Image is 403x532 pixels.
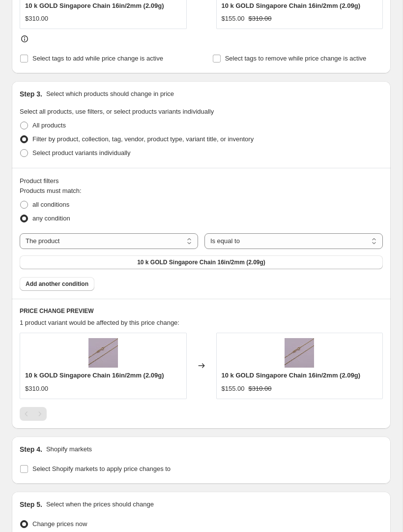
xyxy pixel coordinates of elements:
button: 10 k GOLD Singapore Chain 16in/2mm (2.09g) [20,255,383,269]
span: 1 product variant would be affected by this price change: [20,319,179,326]
button: Add another condition [20,277,94,291]
h2: Step 4. [20,444,42,454]
span: Select product variants individually [32,149,130,156]
span: Filter by product, collection, tag, vendor, product type, variant title, or inventory [32,135,254,143]
span: Change prices now [32,520,87,528]
h2: Step 3. [20,89,42,99]
img: 17C1E874-DBEC-423D-A4CC-4F81C0B92D13_80x.jpg [88,338,118,368]
span: All products [32,122,66,129]
span: Products must match: [20,187,82,194]
p: Select when the prices should change [46,500,154,509]
div: $310.00 [25,384,48,394]
div: $155.00 [222,14,245,24]
strike: $310.00 [249,384,272,394]
nav: Pagination [20,407,47,421]
span: 10 k GOLD Singapore Chain 16in/2mm (2.09g) [137,258,265,266]
p: Shopify markets [46,444,92,454]
h2: Step 5. [20,500,42,509]
span: Select Shopify markets to apply price changes to [32,465,171,472]
h6: PRICE CHANGE PREVIEW [20,307,383,315]
div: $310.00 [25,14,48,24]
span: 10 k GOLD Singapore Chain 16in/2mm (2.09g) [25,372,164,379]
p: Select which products should change in price [46,89,174,99]
span: all conditions [32,201,69,208]
span: 10 k GOLD Singapore Chain 16in/2mm (2.09g) [222,2,360,9]
span: any condition [32,215,70,222]
span: Select tags to remove while price change is active [225,55,367,62]
div: Product filters [20,176,383,186]
span: 10 k GOLD Singapore Chain 16in/2mm (2.09g) [25,2,164,9]
strike: $310.00 [249,14,272,24]
div: $155.00 [222,384,245,394]
img: 17C1E874-DBEC-423D-A4CC-4F81C0B92D13_80x.jpg [285,338,314,368]
span: 10 k GOLD Singapore Chain 16in/2mm (2.09g) [222,372,360,379]
span: Add another condition [26,280,88,288]
span: Select tags to add while price change is active [32,55,163,62]
span: Select all products, use filters, or select products variants individually [20,108,214,115]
